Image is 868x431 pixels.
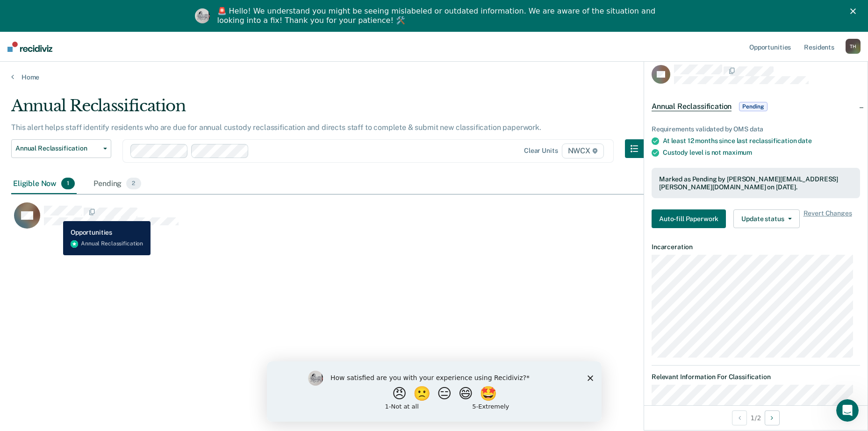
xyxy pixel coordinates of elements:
span: 2 [126,178,141,190]
span: 1 [61,178,75,190]
div: Clear units [524,147,558,155]
dt: Relevant Information For Classification [652,373,860,381]
span: date [798,137,811,144]
span: Annual Reclassification [15,144,100,152]
a: Opportunities [747,32,793,62]
span: Revert Changes [803,209,852,228]
div: CaseloadOpportunityCell-00648624 [11,202,751,239]
span: maximum [723,149,752,156]
div: Annual ReclassificationPending [644,92,868,122]
div: Pending [92,174,143,194]
div: 🚨 Hello! We understand you might be seeing mislabeled or outdated information. We are aware of th... [217,7,659,25]
p: This alert helps staff identify residents who are due for annual custody reclassification and dir... [11,123,541,132]
span: Pending [739,102,767,111]
img: Recidiviz [7,42,52,52]
button: Update status [733,209,799,228]
iframe: Survey by Kim from Recidiviz [267,361,602,422]
a: Navigate to form link [652,209,730,228]
img: Profile image for Kim [195,8,210,23]
button: Previous Opportunity [732,410,747,425]
div: Eligible Now [11,174,77,194]
iframe: Intercom live chat [836,399,859,422]
button: Next Opportunity [765,410,780,425]
div: 1 / 2 [644,405,868,430]
div: Requirements validated by OMS data [652,125,860,133]
div: Close [850,8,860,14]
dt: Incarceration [652,243,860,251]
a: Residents [802,32,836,62]
span: Annual Reclassification [652,102,732,111]
a: Home [11,73,857,81]
div: Custody level is not [663,149,860,157]
button: Auto-fill Paperwork [652,209,726,228]
div: Annual Reclassification [11,96,662,123]
div: Marked as Pending by [PERSON_NAME][EMAIL_ADDRESS][PERSON_NAME][DOMAIN_NAME] on [DATE]. [659,175,853,191]
div: At least 12 months since last reclassification [663,137,860,145]
div: T H [846,39,861,54]
span: NWCX [562,144,604,158]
